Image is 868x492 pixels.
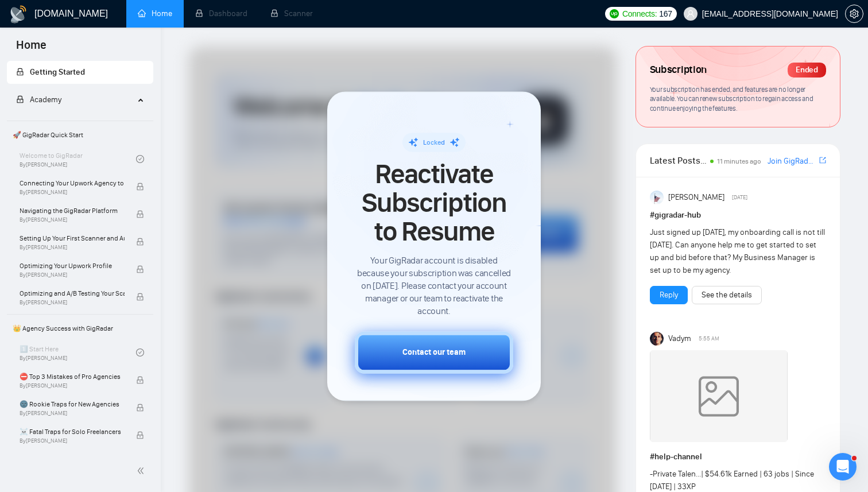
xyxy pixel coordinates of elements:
[845,9,863,18] a: setting
[20,205,125,216] span: Navigating the GigRadar Platform
[20,437,125,444] span: By [PERSON_NAME]
[845,5,863,23] button: setting
[16,95,24,103] span: lock
[423,138,445,146] span: Locked
[650,85,813,113] span: Your subscription has ended, and features are no longer available. You can renew subscription to ...
[355,254,513,317] span: Your GigRadar account is disabled because your subscription was cancelled on [DATE]. Please conta...
[650,60,707,80] span: Subscription
[8,123,152,146] span: 🚀 GigRadar Quick Start
[20,216,125,223] span: By [PERSON_NAME]
[819,156,826,165] span: export
[136,293,144,301] span: lock
[20,371,125,382] span: ⛔ Top 3 Mistakes of Pro Agencies
[30,95,61,104] span: Academy
[732,192,747,203] span: [DATE]
[699,334,719,344] span: 5:55 AM
[788,63,826,78] div: Ended
[819,155,826,166] a: export
[136,376,144,384] span: lock
[650,332,664,346] img: Vadym
[16,95,61,104] span: Academy
[136,404,144,412] span: lock
[650,350,788,442] img: weqQh+iSagEgQAAAABJRU5ErkJggg==
[20,177,125,189] span: Connecting Your Upwork Agency to GigRadar
[660,289,678,301] a: Reply
[9,5,28,24] img: logo
[668,191,724,204] span: [PERSON_NAME]
[136,183,144,191] span: lock
[136,155,144,163] span: check-circle
[622,7,657,20] span: Connects:
[138,9,172,18] a: homeHome
[829,453,857,481] iframe: Intercom live chat
[20,288,125,299] span: Optimizing and A/B Testing Your Scanner for Better Results
[610,9,619,18] img: upwork-logo.png
[650,191,664,204] img: Anisuzzaman Khan
[16,68,24,76] span: lock
[20,272,125,278] span: By [PERSON_NAME]
[687,10,695,18] span: user
[20,260,125,272] span: Optimizing Your Upwork Profile
[668,332,691,345] span: Vadym
[20,410,125,417] span: By [PERSON_NAME]
[702,289,752,301] a: See the details
[7,37,56,61] span: Home
[768,155,817,168] a: Join GigRadar Slack Community
[650,451,826,463] h1: # help-channel
[137,465,148,476] span: double-left
[20,299,125,306] span: By [PERSON_NAME]
[20,398,125,410] span: 🌚 Rookie Traps for New Agencies
[650,469,814,491] span: - | $54.61k Earned | 63 jobs | Since [DATE] | 33XP
[20,426,125,437] span: ☠️ Fatal Traps for Solo Freelancers
[136,238,144,246] span: lock
[20,382,125,389] span: By [PERSON_NAME]
[650,209,826,222] h1: # gigradar-hub
[653,469,701,479] a: Private Talen...
[136,348,144,357] span: check-circle
[402,346,466,358] div: Contact our team
[136,210,144,218] span: lock
[7,61,153,84] li: Getting Started
[20,189,125,196] span: By [PERSON_NAME]
[20,233,125,244] span: Setting Up Your First Scanner and Auto-Bidder
[355,160,513,246] span: Reactivate Subscription to Resume
[8,317,152,340] span: 👑 Agency Success with GigRadar
[846,9,863,18] span: setting
[355,331,513,373] button: Contact our team
[650,227,825,275] span: Just signed up [DATE], my onboarding call is not till [DATE]. Can anyone help me to get started t...
[717,157,761,165] span: 11 minutes ago
[20,244,125,251] span: By [PERSON_NAME]
[650,286,688,304] button: Reply
[659,7,672,20] span: 167
[136,265,144,273] span: lock
[692,286,762,304] button: See the details
[136,431,144,439] span: lock
[30,67,85,77] span: Getting Started
[650,153,707,168] span: Latest Posts from the GigRadar Community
